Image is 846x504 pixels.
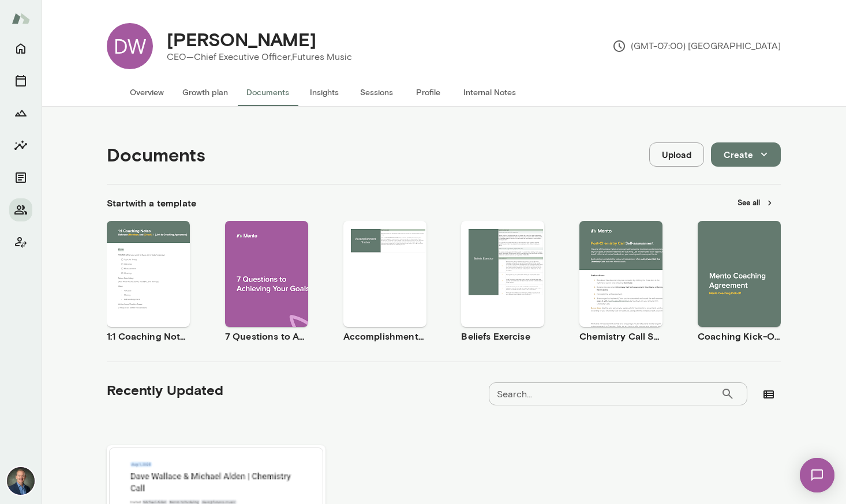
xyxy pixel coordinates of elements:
button: Insights [298,78,350,106]
h6: Coaching Kick-Off | Coaching Agreement [698,329,781,343]
button: Overview [121,78,173,106]
button: Sessions [350,78,402,106]
div: DW [107,23,153,69]
h6: 1:1 Coaching Notes [107,329,190,343]
button: Upload [649,142,704,167]
button: See all [731,194,781,212]
h6: Accomplishment Tracker [343,329,426,343]
button: Create [711,142,781,167]
h6: 7 Questions to Achieving Your Goals [225,329,308,343]
button: Insights [9,134,32,157]
p: CEO—Chief Executive Officer, Futures Music [167,50,352,64]
button: Growth Plan [9,101,32,125]
button: Documents [237,78,298,106]
h5: Recently Updated [107,381,223,399]
button: Home [9,37,32,60]
h6: Chemistry Call Self-Assessment [Coaches only] [579,329,662,343]
img: Mento [12,7,30,29]
button: Documents [9,166,32,189]
button: Members [9,198,32,221]
button: Growth plan [173,78,237,106]
button: Internal Notes [454,78,525,106]
h4: [PERSON_NAME] [167,28,316,50]
h4: Documents [107,144,205,166]
button: Sessions [9,69,32,92]
img: Michael Alden [7,467,35,495]
h6: Start with a template [107,196,196,210]
button: Profile [402,78,454,106]
button: Client app [9,231,32,254]
p: (GMT-07:00) [GEOGRAPHIC_DATA] [612,39,781,53]
h6: Beliefs Exercise [461,329,544,343]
